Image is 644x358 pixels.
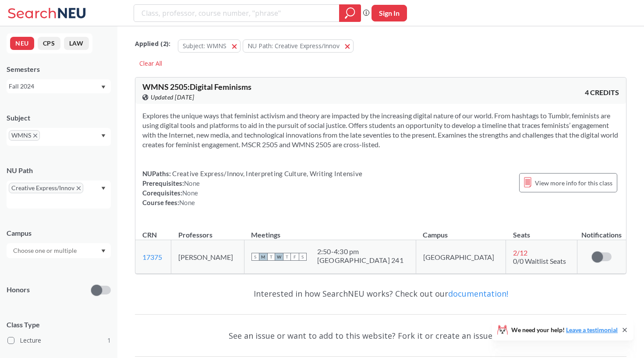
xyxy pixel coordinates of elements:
span: Creative Express/Innov, Interpreting Culture, Writing Intensive [171,170,362,177]
th: Campus [416,221,506,240]
button: Subject: WMNS [178,39,241,53]
input: Choose one or multiple [9,245,82,256]
td: [GEOGRAPHIC_DATA] [416,240,506,274]
span: 0/0 Waitlist Seats [513,257,566,265]
span: M [259,253,267,261]
div: CRN [142,230,157,240]
svg: Dropdown arrow [101,249,106,253]
span: None [179,198,195,206]
button: CPS [38,37,60,50]
div: See an issue or want to add to this website? Fork it or create an issue on . [135,323,626,348]
div: Fall 2024 [9,82,100,91]
svg: Dropdown arrow [101,187,106,190]
a: Leave a testimonial [566,326,618,333]
span: None [182,189,198,197]
th: Notifications [577,221,626,240]
th: Seats [506,221,577,240]
div: Fall 2024Dropdown arrow [7,79,111,93]
div: Clear All [135,57,166,70]
svg: Dropdown arrow [101,85,106,89]
button: NU Path: Creative Express/Innov [243,39,354,53]
svg: Dropdown arrow [101,134,106,138]
svg: X to remove pill [33,134,37,138]
p: Honors [7,285,30,295]
span: Updated [DATE] [151,92,194,102]
div: Creative Express/InnovX to remove pillDropdown arrow [7,181,111,209]
span: 1 [107,336,111,345]
div: NU Path [7,166,111,175]
span: F [291,253,299,261]
span: View more info for this class [535,177,612,188]
span: T [283,253,291,261]
a: 17375 [142,253,162,261]
div: magnifying glass [339,4,361,22]
span: 4 CREDITS [585,88,619,97]
a: documentation! [448,288,508,299]
button: LAW [64,37,89,50]
span: We need your help! [511,327,618,333]
button: Sign In [372,5,407,21]
svg: magnifying glass [345,7,355,19]
span: S [251,253,259,261]
span: None [184,179,200,187]
section: Explores the unique ways that feminist activism and theory are impacted by the increasing digital... [142,111,619,149]
th: Professors [171,221,244,240]
th: Meetings [244,221,416,240]
svg: X to remove pill [77,186,81,190]
span: Subject: WMNS [183,42,226,50]
div: [GEOGRAPHIC_DATA] 241 [317,256,403,265]
div: Semesters [7,64,111,74]
span: Class Type [7,320,111,330]
input: Class, professor, course number, "phrase" [141,6,333,21]
span: NU Path: Creative Express/Innov [248,42,340,50]
td: [PERSON_NAME] [171,240,244,274]
div: Subject [7,113,111,123]
div: Campus [7,228,111,238]
span: Creative Express/InnovX to remove pill [9,183,83,193]
span: W [275,253,283,261]
div: WMNSX to remove pillDropdown arrow [7,128,111,146]
span: 2 / 12 [513,248,527,257]
div: NUPaths: Prerequisites: Corequisites: Course fees: [142,169,362,207]
div: Dropdown arrow [7,243,111,258]
span: WMNS 2505 : Digital Feminisms [142,82,251,92]
span: T [267,253,275,261]
span: WMNSX to remove pill [9,130,40,141]
span: Applied ( 2 ): [135,39,170,49]
button: NEU [10,37,34,50]
label: Lecture [7,335,111,346]
div: 2:50 - 4:30 pm [317,247,403,256]
span: S [299,253,307,261]
div: Interested in how SearchNEU works? Check out our [135,281,626,306]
